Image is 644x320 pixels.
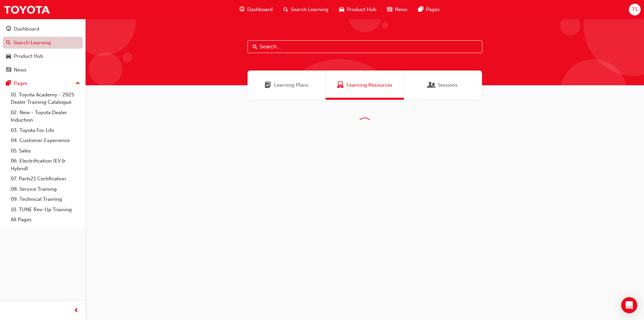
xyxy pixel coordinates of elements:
[346,81,392,89] span: Learning Resources
[278,3,334,16] a: search-iconSearch Learning
[8,135,83,146] a: 04. Customer Experience
[234,3,278,16] a: guage-iconDashboard
[14,66,26,74] div: News
[8,184,83,194] a: 08. Service Training
[3,37,83,49] a: Search Learning
[6,40,11,46] span: search-icon
[334,3,382,16] a: car-iconProduct Hub
[6,81,11,87] span: pages-icon
[382,3,413,16] a: news-iconNews
[8,215,83,225] a: All Pages
[14,80,28,87] div: Pages
[3,21,83,77] button: DashboardSearch LearningProduct HubNews
[8,146,83,156] a: 05. Sales
[8,107,83,125] a: 02. New - Toyota Dealer Induction
[347,6,376,13] span: Product Hub
[404,71,482,100] a: SessionsSessions
[6,26,11,32] span: guage-icon
[283,5,288,14] span: search-icon
[3,2,50,17] img: Trak
[291,6,328,13] span: Search Learning
[253,43,257,51] span: Search
[8,174,83,184] a: 07. Parts21 Certification
[326,71,404,100] a: Learning ResourcesLearning Resources
[75,79,80,88] span: up-icon
[239,5,245,14] span: guage-icon
[248,71,326,100] a: Learning PlansLearning Plans
[428,81,435,89] span: Sessions
[8,156,83,174] a: 06. Electrification (EV & Hybrid)
[438,81,458,89] span: Sessions
[14,52,43,60] div: Product Hub
[3,64,83,76] a: News
[3,50,83,62] a: Product Hub
[248,40,482,53] input: Search...
[6,53,11,59] span: car-icon
[6,67,11,73] span: news-icon
[247,6,273,13] span: Dashboard
[74,307,79,315] span: prev-icon
[337,81,344,89] span: Learning Resources
[8,90,83,107] a: 01. Toyota Academy - 2025 Dealer Training Catalogue
[3,77,83,90] button: Pages
[14,25,39,33] div: Dashboard
[274,81,308,89] span: Learning Plans
[3,23,83,35] a: Dashboard
[8,194,83,204] a: 09. Technical Training
[632,6,638,13] span: TS
[418,5,423,14] span: pages-icon
[629,4,641,15] button: TS
[8,204,83,215] a: 10. TUNE Rev-Up Training
[339,5,344,14] span: car-icon
[621,297,637,313] div: Open Intercom Messenger
[265,81,271,89] span: Learning Plans
[395,6,408,13] span: News
[426,6,440,13] span: Pages
[413,3,445,16] a: pages-iconPages
[8,125,83,136] a: 03. Toyota For Life
[387,5,392,14] span: news-icon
